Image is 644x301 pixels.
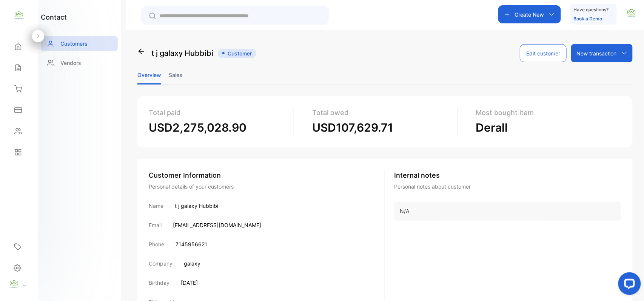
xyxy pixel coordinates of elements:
[60,40,88,48] p: Customers
[576,49,617,57] p: New transaction
[149,202,163,210] p: Name
[149,183,385,190] div: Personal details of your customers
[181,279,198,287] p: [DATE]
[149,279,169,287] p: Birthday
[574,16,602,21] a: Book a Demo
[612,269,644,301] iframe: LiveChat chat widget
[173,221,261,229] p: [EMAIL_ADDRESS][DOMAIN_NAME]
[498,5,561,23] button: Create New
[41,55,118,71] a: Vendors
[574,6,609,14] p: Have questions?
[149,260,173,267] p: Company
[520,44,567,62] button: Edit customer
[149,121,247,134] span: USD2,275,028.90
[476,107,615,118] p: Most bought item
[400,207,616,215] p: N/A
[515,11,544,18] p: Create New
[175,202,218,210] p: t j galaxy Hubbibi
[476,119,615,136] p: Derall
[137,65,161,84] li: Overview
[394,183,621,190] p: Personal notes about customer
[149,240,164,248] p: Phone
[626,5,637,23] button: avatar
[149,107,288,118] p: Total paid
[312,121,393,134] span: USD107,629.71
[149,221,162,229] p: Email
[394,170,621,180] p: Internal notes
[312,107,451,118] p: Total owed
[60,59,81,67] p: Vendors
[13,10,25,21] img: logo
[151,48,213,59] p: t j galaxy Hubbibi
[149,170,385,180] div: Customer Information
[176,240,207,248] p: 7145956621
[8,279,20,290] img: profile
[41,12,67,22] h1: contact
[184,260,200,267] p: galaxy
[626,8,637,19] img: avatar
[218,49,256,58] span: Customer
[41,36,118,51] a: Customers
[169,65,182,84] li: Sales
